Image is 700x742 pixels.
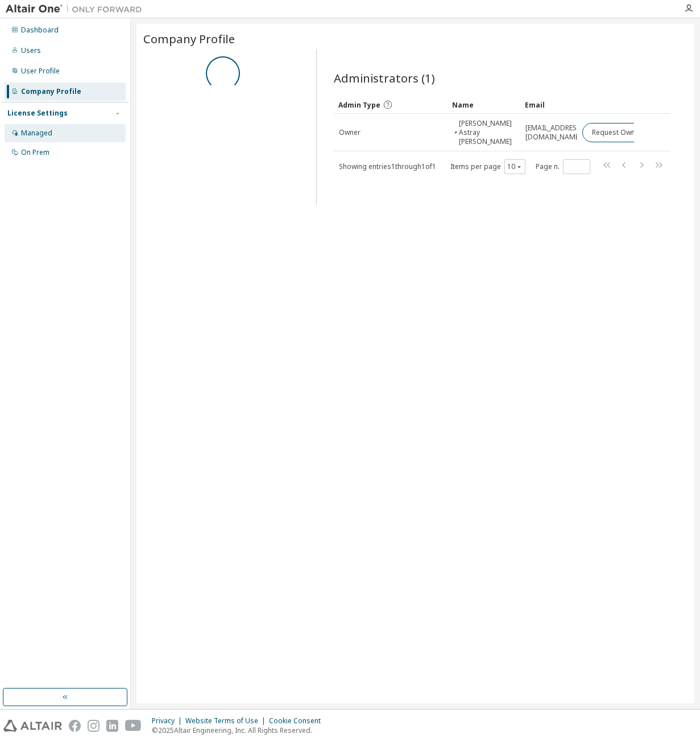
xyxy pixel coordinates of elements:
div: Privacy [152,716,185,725]
img: facebook.svg [69,720,81,732]
span: Items per page [450,159,525,174]
div: Company Profile [21,87,81,96]
div: User Profile [21,67,60,76]
img: linkedin.svg [106,720,118,732]
div: Name [452,96,516,114]
img: altair_logo.svg [3,720,62,732]
div: Dashboard [21,26,59,35]
div: Website Terms of Use [185,716,269,725]
div: On Prem [21,148,49,157]
div: Managed [21,129,52,138]
div: License Settings [7,109,68,118]
img: Altair One [6,3,148,15]
span: Owner [339,128,361,137]
button: Request Owner Change [582,123,678,142]
div: Users [21,46,41,55]
span: Admin Type [338,100,380,110]
span: Company Profile [143,31,235,47]
span: Page n. [536,159,590,174]
span: [PERSON_NAME] Astray [PERSON_NAME] [459,119,515,146]
div: Email [525,96,573,114]
button: 10 [507,162,523,171]
p: © 2025 Altair Engineering, Inc. All Rights Reserved. [152,725,328,735]
img: youtube.svg [125,720,142,732]
div: Cookie Consent [269,716,328,725]
span: Showing entries 1 through 1 of 1 [339,162,436,171]
img: instagram.svg [88,720,100,732]
span: [EMAIL_ADDRESS][DOMAIN_NAME] [525,123,583,142]
span: Administrators (1) [334,70,435,86]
